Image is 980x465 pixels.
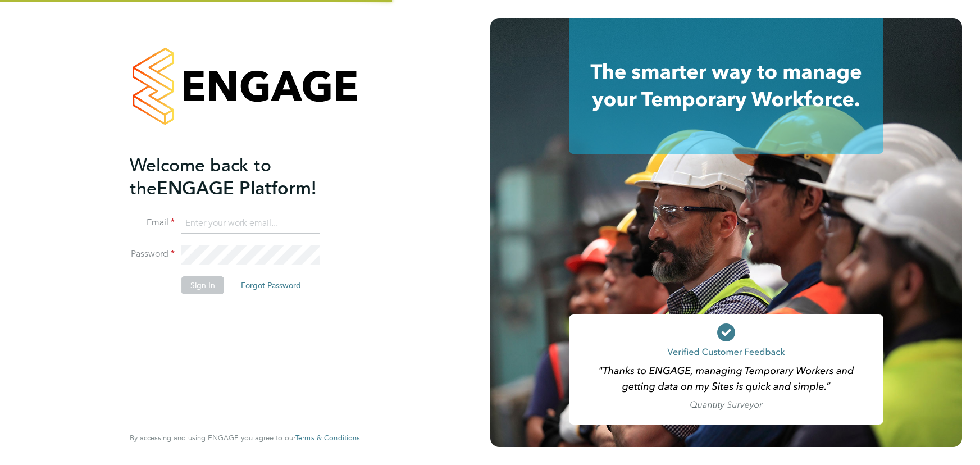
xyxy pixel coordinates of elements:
[232,276,310,294] button: Forgot Password
[130,433,360,443] span: By accessing and using ENGAGE you agree to our
[181,276,224,294] button: Sign In
[181,213,320,234] input: Enter your work email...
[130,217,175,229] label: Email
[295,434,360,443] a: Terms & Conditions
[130,154,271,199] span: Welcome back to the
[130,248,175,260] label: Password
[130,154,349,200] h2: ENGAGE Platform!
